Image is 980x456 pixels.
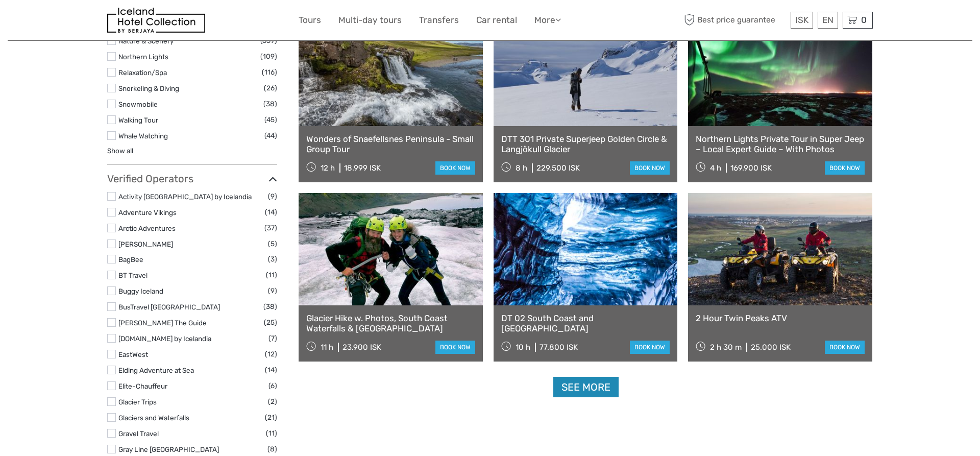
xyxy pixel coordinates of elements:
span: (6) [268,380,277,392]
a: Glacier Hike w. Photos, South Coast Waterfalls & [GEOGRAPHIC_DATA] [306,313,475,334]
a: Nature & Scenery [118,37,174,45]
button: Open LiveChat chat widget [117,16,130,28]
span: 2 h 30 m [710,343,742,352]
a: Tours [299,13,321,28]
a: [PERSON_NAME] [118,240,173,248]
a: Wonders of Snaefellsnes Peninsula - Small Group Tour [306,134,475,155]
span: (8) [267,443,277,455]
span: (45) [264,114,277,126]
span: (25) [264,317,277,328]
span: ISK [795,15,808,25]
a: Multi-day tours [338,13,402,28]
span: (44) [264,130,277,141]
div: 169.900 ISK [730,163,772,173]
span: 0 [860,15,868,25]
a: Snorkeling & Diving [118,84,179,92]
a: Elite-Chauffeur [118,382,167,390]
span: (9) [268,285,277,297]
span: (11) [266,269,277,281]
a: DT 02 South Coast and [GEOGRAPHIC_DATA] [501,313,670,334]
a: Buggy Iceland [118,287,163,295]
span: 10 h [516,343,530,352]
span: Best price guarantee [681,12,788,29]
a: book now [630,341,670,354]
a: Elding Adventure at Sea [118,366,194,374]
a: book now [435,161,475,175]
a: Gray Line [GEOGRAPHIC_DATA] [118,445,219,453]
span: (5) [268,238,277,250]
a: Show all [107,147,133,155]
h3: Verified Operators [107,173,277,185]
span: (3) [268,253,277,265]
a: Walking Tour [118,116,158,124]
a: [DOMAIN_NAME] by Icelandia [118,334,211,343]
a: BagBee [118,255,143,263]
a: book now [630,161,670,175]
a: EastWest [118,350,148,358]
span: (14) [265,206,277,218]
a: More [534,13,561,28]
img: 481-8f989b07-3259-4bb0-90ed-3da368179bdc_logo_small.jpg [107,8,205,33]
span: 8 h [516,163,527,173]
a: See more [553,377,619,398]
span: (9) [268,190,277,202]
a: Gravel Travel [118,429,159,438]
a: Relaxation/Spa [118,68,167,77]
span: 4 h [710,163,721,173]
span: (14) [265,364,277,376]
a: Transfers [419,13,459,28]
span: (109) [260,51,277,62]
div: 25.000 ISK [751,343,791,352]
a: BusTravel [GEOGRAPHIC_DATA] [118,303,220,311]
span: (7) [268,332,277,344]
div: EN [818,12,838,29]
a: Arctic Adventures [118,224,176,232]
a: Glacier Trips [118,398,157,406]
span: (38) [263,98,277,110]
div: 229.500 ISK [536,163,580,173]
span: (11) [266,427,277,439]
span: (37) [264,222,277,234]
a: Activity [GEOGRAPHIC_DATA] by Icelandia [118,193,252,201]
a: BT Travel [118,271,148,279]
a: Northern Lights [118,53,168,61]
span: (116) [262,66,277,78]
div: 18.999 ISK [344,163,381,173]
span: (21) [265,412,277,423]
a: book now [825,161,865,175]
a: Glaciers and Waterfalls [118,414,189,422]
span: (26) [264,82,277,94]
a: Northern Lights Private Tour in Super Jeep – Local Expert Guide – With Photos [696,134,865,155]
a: book now [435,341,475,354]
span: (38) [263,301,277,313]
a: Snowmobile [118,100,158,108]
a: [PERSON_NAME] The Guide [118,319,207,327]
a: 2 Hour Twin Peaks ATV [696,313,865,323]
span: (2) [268,396,277,407]
span: 12 h [321,163,335,173]
a: DTT 301 Private Superjeep Golden Circle & Langjökull Glacier [501,134,670,155]
p: We're away right now. Please check back later! [14,18,115,26]
a: Adventure Vikings [118,208,177,217]
a: Whale Watching [118,132,168,140]
span: (12) [265,348,277,360]
a: Car rental [476,13,517,28]
div: 77.800 ISK [540,343,578,352]
div: 23.900 ISK [342,343,381,352]
span: 11 h [321,343,333,352]
a: book now [825,341,865,354]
